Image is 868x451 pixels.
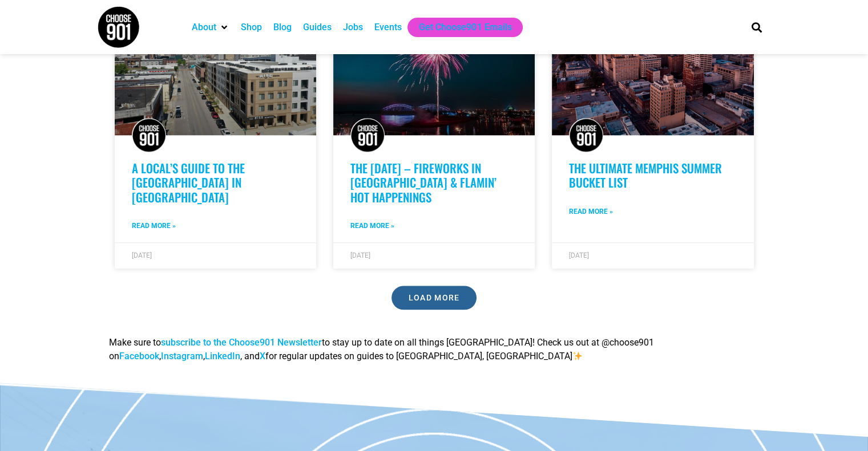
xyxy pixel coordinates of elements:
[343,21,363,34] a: Jobs
[205,351,240,361] a: LinkedIn
[350,118,385,152] img: Choose901
[186,18,732,37] nav: Main nav
[192,21,216,34] a: About
[109,337,654,361] span: Make sure to to stay up to date on all things [GEOGRAPHIC_DATA]! Check us out at @choose901 on , ...
[119,351,159,361] a: Facebook
[569,251,589,259] span: [DATE]
[241,21,262,34] a: Shop
[569,206,613,217] a: Read more about The Ultimate Memphis Summer Bucket List
[409,294,460,302] span: Load More
[161,351,203,361] a: Instagram
[419,21,511,34] a: Get Choose901 Emails
[350,221,394,231] a: Read more about The 4th of July – Fireworks in Memphis & Flamin’ Hot Happenings
[350,251,370,259] span: [DATE]
[569,159,722,191] a: The Ultimate Memphis Summer Bucket List
[260,351,265,361] a: X
[350,159,496,205] a: The [DATE] – Fireworks in [GEOGRAPHIC_DATA] & Flamin’ Hot Happenings
[132,159,245,205] a: A Local’s Guide to the [GEOGRAPHIC_DATA] in [GEOGRAPHIC_DATA]
[391,286,477,310] a: Load More
[132,118,166,152] img: Choose901
[747,18,766,36] div: Search
[132,221,176,231] a: Read more about A Local’s Guide to the Edge District in Memphis
[573,351,582,360] img: ✨
[273,21,292,34] a: Blog
[303,21,332,34] a: Guides
[161,337,322,348] a: subscribe to the Choose901 Newsletter
[374,21,402,34] a: Events
[132,251,152,259] span: [DATE]
[569,118,603,152] img: Choose901
[186,18,235,37] div: About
